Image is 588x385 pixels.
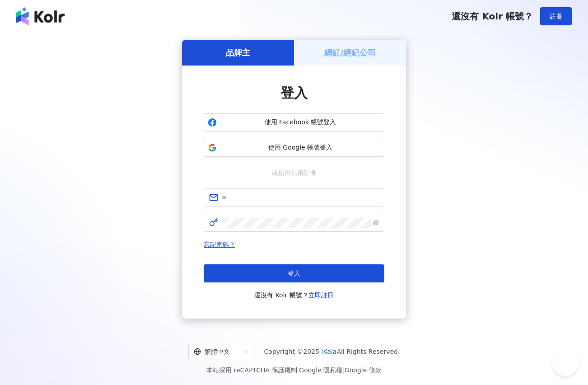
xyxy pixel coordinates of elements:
span: 使用 Google 帳號登入 [220,143,380,152]
iframe: Help Scout Beacon - Open [552,349,579,376]
span: 或使用信箱註冊 [266,168,322,178]
a: iKala [322,348,337,355]
span: | [297,366,299,374]
span: 註冊 [550,13,562,20]
button: 使用 Google 帳號登入 [204,139,384,157]
a: 忘記密碼？ [204,241,235,248]
img: logo [16,7,65,25]
button: 使用 Facebook 帳號登入 [204,113,384,131]
span: 還沒有 Kolr 帳號？ [452,11,533,22]
span: 登入 [288,270,300,277]
span: Copyright © 2025 All Rights Reserved. [264,346,400,357]
span: | [342,366,345,374]
h5: 網紅/經紀公司 [324,47,376,58]
a: 立即註冊 [308,291,334,299]
span: 使用 Facebook 帳號登入 [220,118,380,127]
span: 登入 [280,85,308,101]
span: 還沒有 Kolr 帳號？ [254,290,334,300]
span: 本站採用 reCAPTCHA 保護機制 [206,365,381,376]
div: 繁體中文 [194,344,240,359]
a: Google 條款 [345,366,382,374]
button: 註冊 [540,7,572,25]
a: Google 隱私權 [299,366,342,374]
h5: 品牌主 [226,47,250,58]
span: eye-invisible [373,220,379,226]
button: 登入 [204,264,384,282]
